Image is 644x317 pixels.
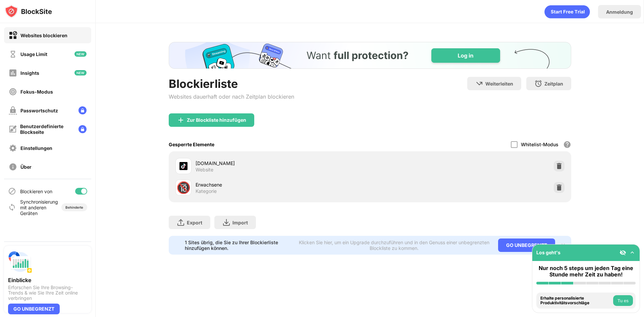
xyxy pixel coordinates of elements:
[8,250,32,274] img: push-insights.svg
[20,89,53,95] div: Fokus-Modus
[9,125,17,133] img: customize-block-page-off.svg
[20,70,39,76] div: Insights
[74,70,87,75] img: new-icon.svg
[20,108,58,113] div: Passwortschutz
[9,31,17,40] img: block-on.svg
[65,205,83,209] div: Behinderte
[521,142,558,147] div: Whitelist-Modus
[8,277,87,283] div: Einblicke
[9,144,17,152] img: settings-off.svg
[9,163,17,171] img: about-off.svg
[20,189,52,194] div: Blockieren von
[196,188,217,194] div: Kategorie
[8,304,60,314] div: GO UNBEGRENZT
[536,250,560,255] div: Los geht's
[498,239,555,252] div: GO UNBEGRENZT
[20,51,47,57] div: Usage Limit
[196,181,370,188] div: Erwachsene
[613,295,633,306] button: Tu es
[606,9,633,15] div: Anmeldung
[20,199,55,216] div: Synchronisierung mit anderen Geräten
[299,240,490,251] div: Klicken Sie hier, um ein Upgrade durchzuführen und in den Genuss einer unbegrenzten Blockliste zu...
[544,81,563,87] div: Zeitplan
[485,81,513,87] div: Weiterleiten
[5,5,52,18] img: logo-blocksite.svg
[9,106,17,115] img: password-protection-off.svg
[9,50,17,58] img: time-usage-off.svg
[169,93,294,100] div: Websites dauerhaft oder nach Zeitplan blockieren
[169,77,294,91] div: Blockierliste
[169,142,214,147] div: Gesperrte Elemente
[9,88,17,96] img: focus-off.svg
[20,164,32,170] div: Über
[187,220,202,225] div: Export
[232,220,248,225] div: Import
[620,249,626,256] img: eye-not-visible.svg
[9,69,17,77] img: insights-off.svg
[540,296,611,306] div: Erhalte personalisierte Produktivitätsvorschläge
[8,187,16,195] img: blocking-icon.svg
[74,51,87,57] img: new-icon.svg
[8,285,87,301] div: Erforschen Sie Ihre Browsing-Trends & wie Sie Ihre Zeit online verbringen
[176,181,191,195] div: 🔞
[78,125,87,133] img: lock-menu.svg
[536,265,636,278] div: Nur noch 5 steps um jeden Tag eine Stunde mehr Zeit zu haben!
[560,243,566,248] img: x-button.svg
[629,249,636,256] img: omni-setup-toggle.svg
[8,203,16,211] img: sync-icon.svg
[20,33,67,38] div: Websites blockieren
[179,162,187,170] img: favicons
[169,42,571,69] iframe: Banner
[20,123,73,135] div: Benutzerdefinierte Blockseite
[20,145,52,151] div: Einstellungen
[78,106,87,114] img: lock-menu.svg
[196,160,370,167] div: [DOMAIN_NAME]
[185,240,294,251] div: 1 Sites übrig, die Sie zu Ihrer Blockierliste hinzufügen können.
[544,5,590,18] div: animation
[196,167,213,173] div: Website
[187,117,246,123] div: Zur Blockliste hinzufügen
